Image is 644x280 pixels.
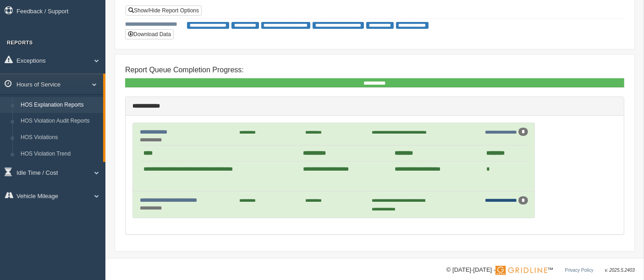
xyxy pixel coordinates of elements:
h4: Report Queue Completion Progress: [125,66,624,74]
a: Show/Hide Report Options [126,5,202,16]
a: HOS Violation Trend [17,146,103,162]
a: HOS Violation Audit Reports [17,113,103,129]
a: Privacy Policy [565,268,593,273]
img: Gridline [495,266,547,275]
a: HOS Explanation Reports [17,97,103,113]
button: Download Data [125,29,174,39]
a: HOS Violations [17,129,103,146]
span: v. 2025.5.2403 [605,268,635,273]
div: © [DATE]-[DATE] - ™ [446,265,635,275]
